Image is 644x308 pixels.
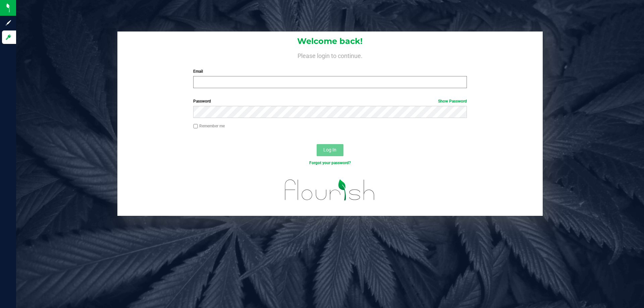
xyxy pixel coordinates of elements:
[438,99,467,104] a: Show Password
[193,124,198,129] input: Remember me
[323,147,336,152] span: Log In
[117,37,543,46] h1: Welcome back!
[277,173,383,207] img: flourish_logo.svg
[309,161,351,165] a: Forgot your password?
[117,51,543,59] h4: Please login to continue.
[317,144,343,156] button: Log In
[5,34,12,41] inline-svg: Log in
[193,123,225,129] label: Remember me
[5,19,12,26] inline-svg: Sign up
[193,99,211,104] span: Password
[193,68,467,74] label: Email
